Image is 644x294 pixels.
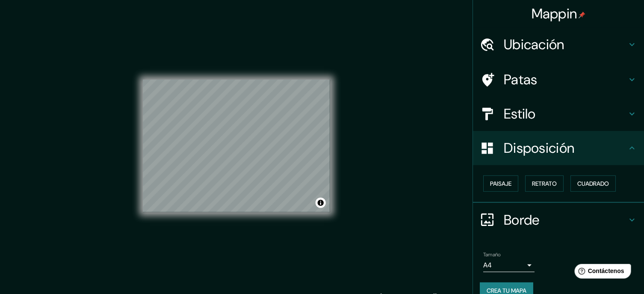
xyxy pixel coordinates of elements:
div: Estilo [473,97,644,131]
font: Tamaño [483,251,501,258]
div: Borde [473,203,644,237]
font: Paisaje [490,180,511,187]
font: Borde [504,211,540,229]
img: pin-icon.png [579,12,585,18]
canvas: Mapa [143,80,330,212]
font: Ubicación [504,36,564,53]
button: Paisaje [483,175,518,192]
div: Patas [473,62,644,97]
font: Disposición [504,139,574,157]
div: A4 [483,258,535,272]
button: Activar o desactivar atribución [316,198,326,208]
button: Cuadrado [570,175,616,192]
button: Retrato [525,175,564,192]
font: Estilo [504,105,536,123]
iframe: Lanzador de widgets de ayuda [568,261,635,285]
font: Patas [504,71,538,89]
font: A4 [483,261,492,270]
font: Retrato [532,180,557,187]
div: Ubicación [473,27,644,62]
div: Disposición [473,131,644,165]
font: Mappin [532,5,577,23]
font: Cuadrado [577,180,609,187]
